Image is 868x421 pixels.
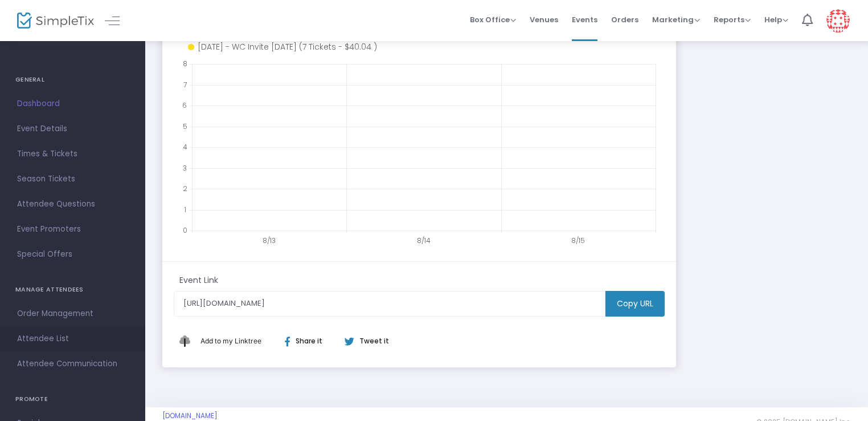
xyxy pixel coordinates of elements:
a: [DOMAIN_NAME] [162,411,218,420]
span: Reports [714,14,751,25]
text: 6 [182,100,187,110]
text: 7 [183,79,187,89]
span: Event Details [17,122,128,136]
text: 2 [183,184,187,193]
span: Events [572,5,597,34]
span: Venues [530,5,558,34]
img: linktree [179,335,198,346]
div: Share it [273,336,344,346]
span: Times & Tickets [17,147,128,161]
text: 1 [184,204,186,214]
text: 5 [183,121,187,131]
div: Tweet it [333,336,395,346]
text: 0 [183,225,187,235]
h4: PROMOTE [15,388,130,411]
h4: MANAGE ATTENDEES [15,278,130,301]
span: Box Office [470,14,516,25]
span: Add to my Linktree [200,337,261,345]
span: Special Offers [17,247,128,262]
span: Event Promoters [17,222,128,237]
text: 8/13 [263,236,276,245]
span: Attendee Communication [17,357,128,371]
text: 4 [183,142,187,152]
text: 8 [183,59,187,68]
h4: GENERAL [15,68,130,91]
span: Orders [611,5,638,34]
span: Help [764,14,788,25]
button: Add This to My Linktree [198,327,264,355]
span: Attendee Questions [17,197,128,212]
span: Dashboard [17,96,128,111]
span: Marketing [652,14,700,25]
span: Attendee List [17,331,128,346]
text: 8/14 [417,236,431,245]
span: Order Management [17,306,128,321]
text: 3 [183,163,187,172]
span: Season Tickets [17,172,128,187]
m-button: Copy URL [605,291,665,317]
text: 8/15 [571,236,585,245]
m-panel-subtitle: Event Link [179,274,218,286]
